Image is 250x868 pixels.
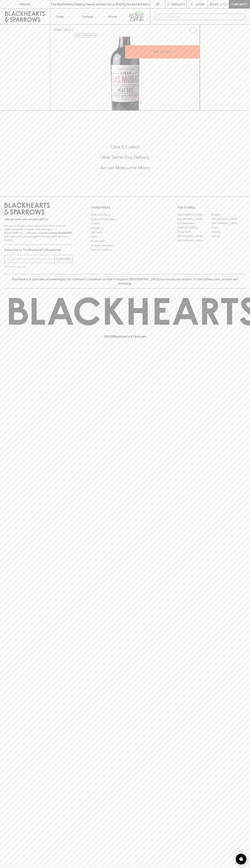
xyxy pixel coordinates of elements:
[4,265,73,268] p: We will never spam you
[91,221,159,226] a: Careers
[231,2,247,6] p: Checkout
[177,234,211,238] a: [GEOGRAPHIC_DATA]
[74,33,98,38] button: Add to wishlist
[239,857,243,861] img: bubble-icon
[91,248,159,252] a: Terms & Conditions
[7,277,243,286] p: Blackhearts & Sparrows acknowledges the traditional Custodians of land throughout [GEOGRAPHIC_DAT...
[211,225,246,230] a: Fitzroy
[211,217,246,221] a: [GEOGRAPHIC_DATA]
[177,230,211,234] a: Fitzroy North
[177,213,211,217] a: [GEOGRAPHIC_DATA]
[177,225,211,230] a: [PERSON_NAME]
[195,2,204,6] p: Login
[177,217,211,221] a: [GEOGRAPHIC_DATA]
[177,205,246,210] p: OUR STORES
[56,257,71,261] p: SUBSCRIBE
[19,2,31,6] p: FIND US
[91,226,159,230] a: Contact Us
[50,37,200,110] img: 39764.png
[4,248,73,252] p: Subscribe to The Blackhearts Newsletter
[188,26,198,35] button: Add to wishlist
[91,205,159,210] p: OTHER AREAS
[4,130,246,189] div: Call to action block
[100,9,125,24] a: Stores
[91,217,159,221] a: Business & Bulk Gifting
[4,154,246,160] h5: Uber Same-Day Delivery
[55,255,73,263] button: SUBSCRIBE
[211,230,246,234] a: Geelong
[91,243,159,248] a: Shipping Information
[211,221,246,225] a: [GEOGRAPHIC_DATA]
[75,9,100,24] a: Tastings
[211,234,246,238] a: Prahran
[91,230,159,235] a: Gift Cards
[4,144,246,150] h5: Click & Collect
[210,2,218,6] p: $0.00
[108,14,117,19] p: Stores
[91,239,159,243] a: Privacy Policy
[172,2,185,6] p: Wishlist
[91,213,159,217] a: Bottle Drop FAQ's
[39,231,72,234] strong: Liquor License #32064953
[163,14,243,20] input: Try "Pinot noir"
[64,28,72,31] a: SHOP
[177,221,211,225] a: Brunswick West
[177,238,211,243] a: [GEOGRAPHIC_DATA]
[53,28,61,31] a: HOME
[82,14,93,19] p: Tastings
[4,165,246,171] h5: Across Melbourne Metro
[125,45,200,59] button: ADD TO CART
[50,9,75,24] button: Shop
[4,218,73,221] p: Sibling owned and run since [DATE]
[211,213,246,217] a: Braddon
[4,224,73,242] p: It is against the law to sell or supply alcohol to, or to obtain alcohol on behalf of a person un...
[153,50,172,54] p: ADD TO CART
[224,3,226,5] p: 0
[91,235,159,239] a: FAQ's
[7,256,55,262] input: e.g. jane@blackheartsandsparrows.com.au
[56,14,64,19] p: Shop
